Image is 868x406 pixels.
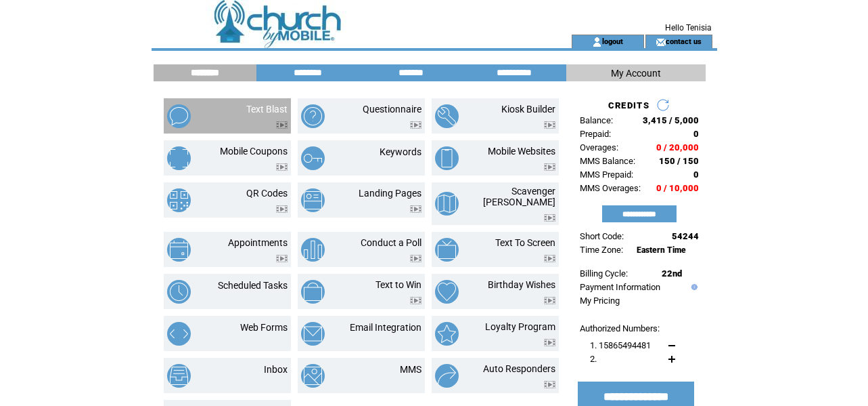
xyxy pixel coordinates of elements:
span: 2. [590,354,597,364]
a: MMS [400,364,421,375]
a: Mobile Coupons [220,146,288,157]
a: contact us [666,37,702,45]
span: MMS Overages: [580,183,641,193]
img: keywords.png [301,146,325,170]
img: video.png [276,255,288,262]
a: Email Integration [350,322,421,333]
img: account_icon.gif [592,37,602,47]
a: Text Blast [246,104,288,115]
span: Authorized Numbers: [580,323,660,333]
img: video.png [544,163,555,171]
a: Web Forms [240,322,288,333]
img: contact_us_icon.gif [656,37,666,47]
a: Landing Pages [359,188,421,199]
img: text-to-screen.png [435,238,459,262]
a: Loyalty Program [485,321,555,332]
span: MMS Balance: [580,156,635,166]
img: web-forms.png [167,322,191,346]
img: landing-pages.png [301,188,325,212]
a: QR Codes [246,188,288,199]
span: Eastern Time [637,245,686,255]
img: video.png [410,205,421,213]
img: inbox.png [167,364,191,388]
span: 0 / 20,000 [656,142,699,153]
span: 0 / 10,000 [656,183,699,193]
img: video.png [544,297,555,304]
img: video.png [276,205,288,213]
span: 54244 [672,231,699,241]
a: My Pricing [580,296,620,306]
span: 3,415 / 5,000 [643,115,699,125]
img: video.png [544,381,555,388]
span: Billing Cycle: [580,268,628,279]
img: video.png [410,297,421,304]
span: 1. 15865494481 [590,340,651,350]
span: Prepaid: [580,129,611,139]
img: video.png [544,214,555,222]
img: email-integration.png [301,322,325,346]
a: Scheduled Tasks [218,280,288,291]
img: mms.png [301,364,325,388]
img: video.png [276,121,288,129]
span: MMS Prepaid: [580,169,633,180]
span: Hello Tenisia [665,23,712,33]
img: qr-codes.png [167,188,191,212]
a: Mobile Websites [488,146,555,157]
img: video.png [410,121,421,129]
a: Birthday Wishes [488,279,555,290]
span: CREDITS [608,100,649,110]
img: scavenger-hunt.png [435,192,459,216]
img: kiosk-builder.png [435,104,459,128]
a: Payment Information [580,282,660,292]
img: video.png [544,121,555,129]
a: Questionnaire [363,104,421,115]
img: video.png [544,255,555,262]
a: Scavenger [PERSON_NAME] [483,186,555,207]
img: loyalty-program.png [435,322,459,346]
span: Overages: [580,142,618,153]
img: birthday-wishes.png [435,280,459,304]
a: Auto Responders [483,363,555,374]
a: Kiosk Builder [501,104,555,115]
span: 0 [693,129,699,139]
span: 0 [693,169,699,180]
span: Short Code: [580,231,624,241]
a: logout [602,37,623,45]
img: mobile-coupons.png [167,146,191,170]
a: Inbox [264,364,288,375]
a: Conduct a Poll [361,237,421,248]
a: Appointments [228,237,288,248]
img: mobile-websites.png [435,146,459,170]
img: scheduled-tasks.png [167,280,191,304]
img: text-blast.png [167,104,191,128]
img: auto-responders.png [435,364,459,388]
span: My Account [611,68,661,79]
img: text-to-win.png [301,280,325,304]
a: Text to Win [375,279,421,290]
span: 150 / 150 [659,156,699,166]
img: questionnaire.png [301,104,325,128]
img: appointments.png [167,238,191,262]
img: video.png [276,163,288,171]
img: conduct-a-poll.png [301,238,325,262]
a: Text To Screen [495,237,555,248]
span: Balance: [580,115,613,125]
span: Time Zone: [580,245,623,255]
img: video.png [410,255,421,262]
img: help.gif [688,284,698,290]
span: 22nd [662,268,682,279]
a: Keywords [380,146,421,157]
img: video.png [544,339,555,346]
